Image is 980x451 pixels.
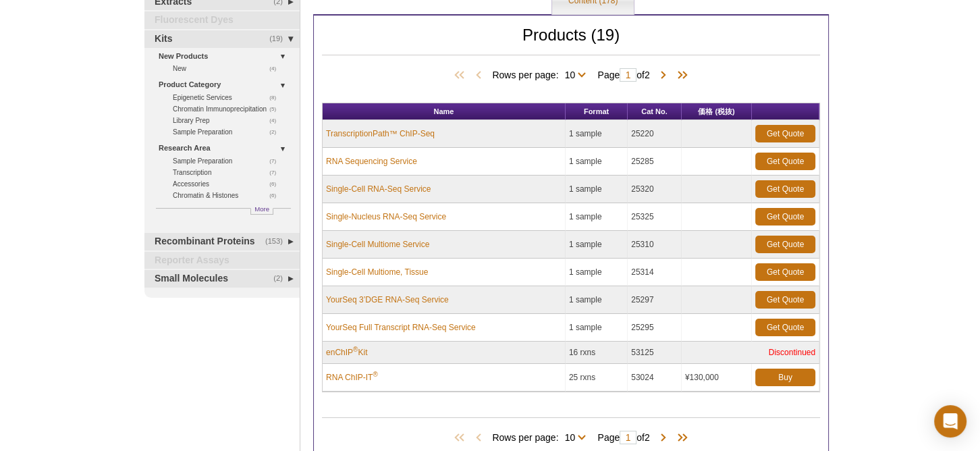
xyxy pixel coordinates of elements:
[353,346,358,353] sup: ®
[645,70,650,80] span: 2
[566,259,628,286] td: 1 sample
[628,148,682,176] td: 25285
[755,236,815,253] a: Get Quote
[323,103,566,120] th: Name
[628,176,682,203] td: 25320
[269,115,283,126] span: (4)
[566,148,628,176] td: 1 sample
[628,342,682,364] td: 53125
[682,103,752,120] th: 価格 (税抜)
[159,141,292,155] a: Research Area
[566,120,628,148] td: 1 sample
[755,263,815,281] a: Get Quote
[269,190,283,201] span: (6)
[144,252,300,269] a: Reporter Assays
[269,155,283,167] span: (7)
[670,431,690,445] span: Last Page
[657,431,670,445] span: Next Page
[566,231,628,259] td: 1 sample
[591,431,656,444] span: Page of
[472,69,485,82] span: Previous Page
[269,63,283,74] span: (4)
[452,69,472,82] span: First Page
[566,176,628,203] td: 1 sample
[755,208,815,225] a: Get Quote
[628,286,682,314] td: 25297
[144,270,300,288] a: (2)Small Molecules
[144,11,300,29] a: Fluorescent Dyes
[628,103,682,120] th: Cat No.
[173,103,283,115] a: (5)Chromatin Immunoprecipitation
[265,233,290,250] span: (153)
[326,371,378,383] a: RNA ChIP-IT®
[326,266,428,278] a: Single-Cell Multiome, Tissue
[628,231,682,259] td: 25310
[326,238,429,250] a: Single-Cell Multiome Service
[452,431,472,445] span: First Page
[755,291,815,309] a: Get Quote
[755,319,815,336] a: Get Quote
[934,405,967,437] div: Open Intercom Messenger
[628,314,682,342] td: 25295
[755,125,815,142] a: Get Quote
[755,180,815,198] a: Get Quote
[566,314,628,342] td: 1 sample
[326,183,431,195] a: Single-Cell RNA-Seq Service
[492,68,591,81] span: Rows per page:
[159,78,292,92] a: Product Category
[628,120,682,148] td: 25220
[322,29,820,55] h2: Products (19)
[628,364,682,392] td: 53024
[269,126,283,138] span: (2)
[173,178,283,190] a: (6)Accessories
[173,167,283,178] a: (7)Transcription
[269,103,283,115] span: (5)
[566,103,628,120] th: Format
[373,371,377,378] sup: ®
[682,364,752,392] td: ¥130,000
[326,155,417,167] a: RNA Sequencing Service
[645,432,650,443] span: 2
[173,63,283,74] a: (4)New
[173,92,283,103] a: (8)Epigenetic Services
[269,92,283,103] span: (8)
[269,167,283,178] span: (7)
[254,203,269,215] span: More
[173,126,283,138] a: (2)Sample Preparation
[566,286,628,314] td: 1 sample
[755,369,815,386] a: Buy
[173,115,283,126] a: (4)Library Prep
[322,417,820,418] h2: Products (19)
[591,68,656,82] span: Page of
[472,431,485,445] span: Previous Page
[628,259,682,286] td: 25314
[326,346,367,359] a: enChIP®Kit
[173,190,283,201] a: (6)Chromatin & Histones
[159,49,292,63] a: New Products
[326,211,446,223] a: Single-Nucleus RNA-Seq Service
[326,294,449,306] a: YourSeq 3’DGE RNA-Seq Service
[492,430,591,444] span: Rows per page:
[326,321,476,334] a: YourSeq Full Transcript RNA-Seq Service
[144,233,300,250] a: (153)Recombinant Proteins
[273,270,290,288] span: (2)
[173,155,283,167] a: (7)Sample Preparation
[250,208,273,215] a: More
[628,203,682,231] td: 25325
[269,178,283,190] span: (6)
[326,128,435,140] a: TranscriptionPath™ ChIP-Seq
[566,342,628,364] td: 16 rxns
[566,364,628,392] td: 25 rxns
[144,30,300,48] a: (19)Kits
[670,69,690,82] span: Last Page
[269,30,290,48] span: (19)
[755,153,815,170] a: Get Quote
[657,69,670,82] span: Next Page
[682,342,819,364] td: Discontinued
[566,203,628,231] td: 1 sample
